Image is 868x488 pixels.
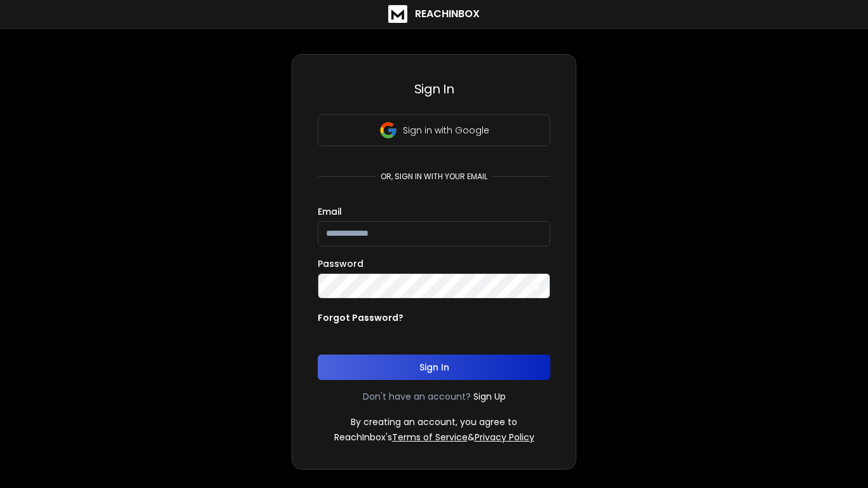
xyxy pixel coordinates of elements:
p: By creating an account, you agree to [351,416,517,428]
a: Terms of Service [392,431,468,444]
p: Sign in with Google [403,124,489,137]
button: Sign in with Google [318,114,550,146]
h3: Sign In [318,80,550,98]
img: logo [388,5,407,23]
p: Don't have an account? [363,390,471,403]
button: Sign In [318,355,550,380]
a: ReachInbox [388,5,480,23]
h1: ReachInbox [415,6,480,22]
label: Email [318,207,342,216]
a: Privacy Policy [475,431,534,444]
p: or, sign in with your email [376,172,492,182]
p: Forgot Password? [318,311,403,324]
a: Sign Up [473,390,506,403]
label: Password [318,259,363,268]
p: ReachInbox's & [334,431,534,444]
